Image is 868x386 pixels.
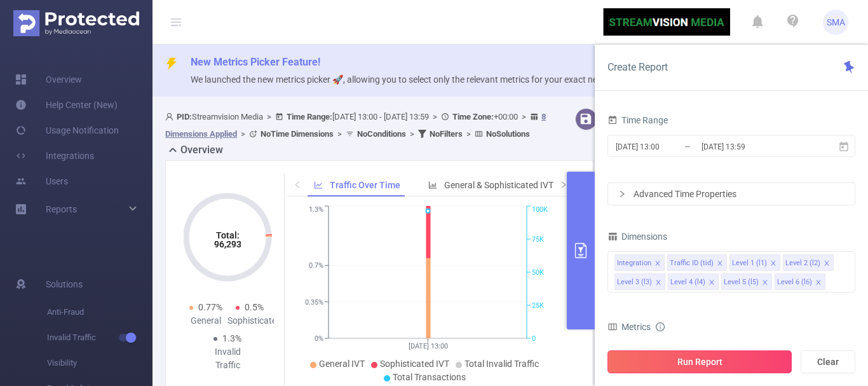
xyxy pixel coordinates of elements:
[617,274,652,291] div: Level 3 (l3)
[191,74,734,85] span: We launched the new metrics picker 🚀, allowing you to select only the relevant metrics for your e...
[15,169,68,194] a: Users
[607,231,667,242] span: Dimensions
[206,345,250,372] div: Invalid Traffic
[15,92,118,118] a: Help Center (New)
[762,279,768,287] i: icon: close
[607,115,668,125] span: Time Range
[656,322,665,331] i: icon: info-circle
[380,359,449,369] span: Sophisticated IVT
[532,301,544,310] tspan: 25K
[463,129,475,139] span: >
[532,334,536,343] tspan: 0
[430,129,463,139] b: No Filters
[700,138,803,155] input: End date
[770,260,776,268] i: icon: close
[165,112,546,139] span: Streamvision Media [DATE] 13:00 - [DATE] 13:59 +00:00
[607,61,668,73] span: Create Report
[46,272,83,297] span: Solutions
[406,129,418,139] span: >
[357,129,406,139] b: No Conditions
[393,372,466,382] span: Total Transactions
[486,129,530,139] b: No Solutions
[827,10,845,35] span: SMA
[309,206,323,214] tspan: 1.3%
[409,342,448,350] tspan: [DATE] 13:00
[618,190,626,198] i: icon: right
[227,314,271,327] div: Sophisticated
[263,112,275,121] span: >
[245,302,264,312] span: 0.5%
[191,56,320,68] span: New Metrics Picker Feature!
[15,118,119,143] a: Usage Notification
[287,112,332,121] b: Time Range:
[180,142,223,158] h2: Overview
[777,274,812,291] div: Level 6 (l6)
[261,129,334,139] b: No Time Dimensions
[222,333,241,343] span: 1.3%
[532,268,544,277] tspan: 50K
[614,273,665,290] li: Level 3 (l3)
[165,113,177,121] i: icon: user
[15,67,82,92] a: Overview
[330,180,400,190] span: Traffic Over Time
[13,10,139,36] img: Protected Media
[607,350,792,373] button: Run Report
[801,350,855,373] button: Clear
[721,273,772,290] li: Level 5 (l5)
[177,112,192,121] b: PID:
[518,112,530,121] span: >
[47,300,153,325] span: Anti-Fraud
[305,298,323,307] tspan: 0.35%
[608,183,855,205] div: icon: rightAdvanced Time Properties
[47,325,153,350] span: Invalid Traffic
[214,239,241,249] tspan: 96,293
[607,322,651,332] span: Metrics
[46,204,77,214] span: Reports
[655,279,661,287] i: icon: close
[667,254,727,271] li: Traffic ID (tid)
[309,262,323,270] tspan: 0.7%
[670,274,705,291] div: Level 4 (l4)
[815,279,822,287] i: icon: close
[237,129,249,139] span: >
[785,255,820,272] div: Level 2 (l2)
[717,260,723,268] i: icon: close
[724,274,759,291] div: Level 5 (l5)
[184,314,227,327] div: General
[732,255,767,272] div: Level 1 (l1)
[315,334,323,343] tspan: 0%
[452,112,494,121] b: Time Zone:
[617,255,651,272] div: Integration
[428,181,437,190] i: icon: bar-chart
[668,273,719,290] li: Level 4 (l4)
[314,181,323,190] i: icon: line-chart
[15,143,94,169] a: Integrations
[532,206,548,214] tspan: 100K
[783,254,834,271] li: Level 2 (l2)
[334,129,346,139] span: >
[294,181,301,188] i: icon: left
[775,273,825,290] li: Level 6 (l6)
[465,359,539,369] span: Total Invalid Traffic
[560,181,567,188] i: icon: right
[46,196,77,222] a: Reports
[614,138,717,155] input: Start date
[729,254,780,271] li: Level 1 (l1)
[429,112,441,121] span: >
[198,302,222,312] span: 0.77%
[216,230,240,240] tspan: Total:
[319,359,365,369] span: General IVT
[444,180,603,190] span: General & Sophisticated IVT by Category
[532,235,544,244] tspan: 75K
[165,57,178,70] i: icon: thunderbolt
[47,350,153,376] span: Visibility
[654,260,661,268] i: icon: close
[709,279,715,287] i: icon: close
[614,254,665,271] li: Integration
[824,260,830,268] i: icon: close
[670,255,714,272] div: Traffic ID (tid)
